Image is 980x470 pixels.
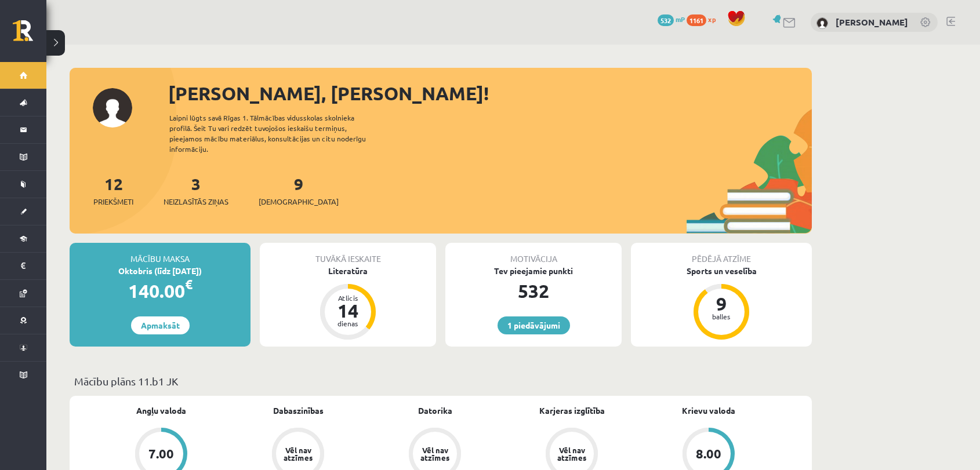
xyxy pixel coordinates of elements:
[164,196,228,207] span: Neizlasītās ziņas
[445,265,622,277] div: Tev pieejamie punkti
[631,265,812,341] a: Sports un veselība 9 balles
[260,243,436,265] div: Tuvākā ieskaite
[168,79,812,107] div: [PERSON_NAME], [PERSON_NAME]!
[260,265,436,277] div: Literatūra
[556,446,588,461] div: Vēl nav atzīmes
[687,14,721,24] a: 1161 xp
[704,313,739,320] div: balles
[658,14,674,26] span: 532
[13,20,46,49] a: Rīgas 1. Tālmācības vidusskola
[816,17,828,29] img: Aleks Cvetkovs
[498,316,570,334] a: 1 piedāvājumi
[164,173,228,207] a: 3Neizlasītās ziņas
[331,320,365,327] div: dienas
[93,196,133,207] span: Priekšmeti
[259,173,339,207] a: 9[DEMOGRAPHIC_DATA]
[687,14,706,26] span: 1161
[676,14,685,24] span: mP
[185,276,193,293] span: €
[696,447,721,460] div: 8.00
[74,373,807,389] p: Mācību plāns 11.b1 JK
[331,294,365,301] div: Atlicis
[658,14,685,24] a: 532 mP
[273,405,324,417] a: Dabaszinības
[131,316,190,334] a: Apmaksāt
[445,277,622,305] div: 532
[539,405,605,417] a: Karjeras izglītība
[836,16,908,28] a: [PERSON_NAME]
[260,265,436,341] a: Literatūra Atlicis 14 dienas
[682,405,735,417] a: Krievu valoda
[418,405,452,417] a: Datorika
[70,243,251,265] div: Mācību maksa
[282,446,314,461] div: Vēl nav atzīmes
[148,447,174,460] div: 7.00
[259,196,339,207] span: [DEMOGRAPHIC_DATA]
[631,243,812,265] div: Pēdējā atzīme
[70,265,251,277] div: Oktobris (līdz [DATE])
[93,173,133,207] a: 12Priekšmeti
[169,112,386,154] div: Laipni lūgts savā Rīgas 1. Tālmācības vidusskolas skolnieka profilā. Šeit Tu vari redzēt tuvojošo...
[419,446,451,461] div: Vēl nav atzīmes
[331,301,365,320] div: 14
[708,14,716,24] span: xp
[631,265,812,277] div: Sports un veselība
[136,405,186,417] a: Angļu valoda
[70,277,251,305] div: 140.00
[445,243,622,265] div: Motivācija
[704,294,739,313] div: 9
